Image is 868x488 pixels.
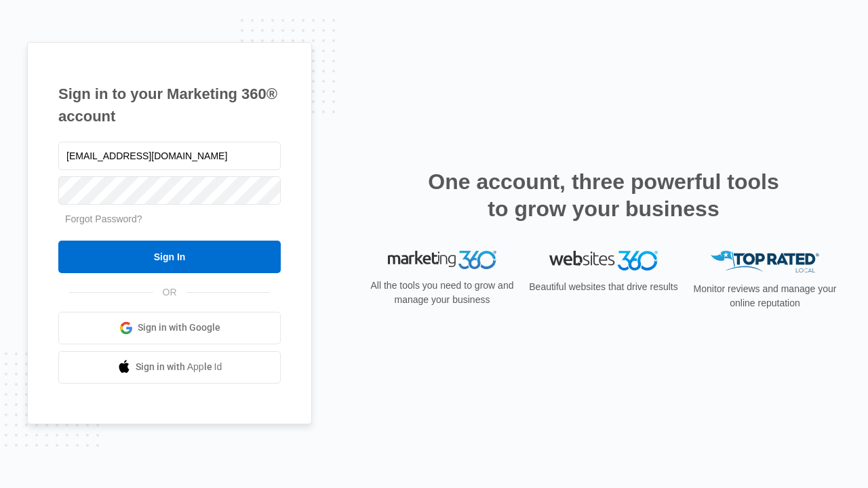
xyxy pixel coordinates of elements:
[388,251,496,270] img: Marketing 360
[138,321,220,335] span: Sign in with Google
[58,312,281,344] a: Sign in with Google
[58,241,281,273] input: Sign In
[58,142,281,170] input: Email
[136,360,222,374] span: Sign in with Apple Id
[58,83,281,127] h1: Sign in to your Marketing 360® account
[366,279,518,307] p: All the tools you need to grow and manage your business
[65,213,142,224] a: Forgot Password?
[549,251,658,270] img: Websites 360
[58,351,281,384] a: Sign in with Apple Id
[711,251,819,273] img: Top Rated Local
[689,282,841,310] p: Monitor reviews and manage your online reputation
[528,280,679,294] p: Beautiful websites that drive results
[153,285,186,300] span: OR
[424,168,783,222] h2: One account, three powerful tools to grow your business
